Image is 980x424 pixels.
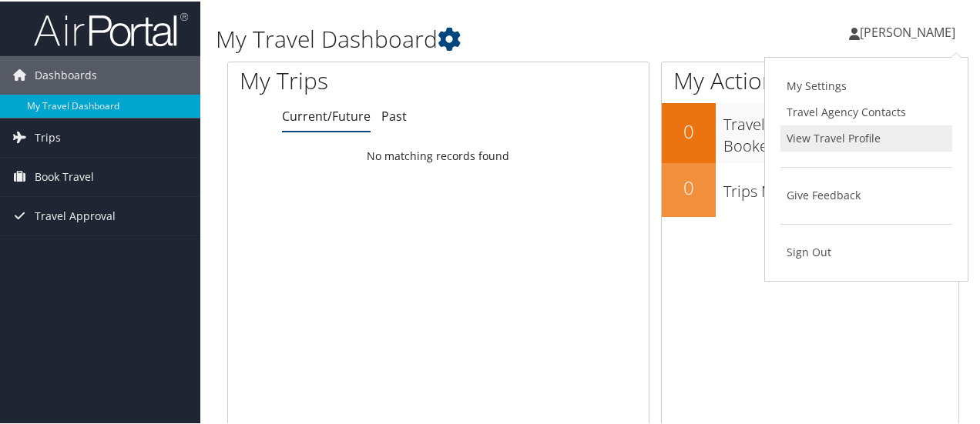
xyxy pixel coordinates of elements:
a: [PERSON_NAME] [849,8,971,54]
a: My Settings [780,72,952,98]
a: Past [381,106,407,123]
a: Current/Future [282,106,371,123]
span: [PERSON_NAME] [860,22,955,39]
h1: My Trips [240,63,461,95]
h1: My Travel Dashboard [216,22,719,54]
span: Dashboards [35,55,97,93]
a: Sign Out [780,238,952,264]
span: Trips [35,117,61,155]
h2: 0 [662,173,716,199]
h3: Travel Approvals Pending (Advisor Booked) [723,105,958,155]
a: View Travel Profile [780,124,952,150]
a: Travel Agency Contacts [780,98,952,124]
img: airportal-logo.png [34,10,188,46]
a: 0Trips Missing Hotels [662,162,958,215]
td: No matching records found [228,141,649,169]
h1: My Action Items [662,63,958,95]
h3: Trips Missing Hotels [723,172,958,201]
span: Book Travel [35,156,94,195]
a: Give Feedback [780,181,952,207]
span: Travel Approval [35,195,116,234]
h2: 0 [662,117,716,143]
a: 0Travel Approvals Pending (Advisor Booked) [662,102,958,161]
